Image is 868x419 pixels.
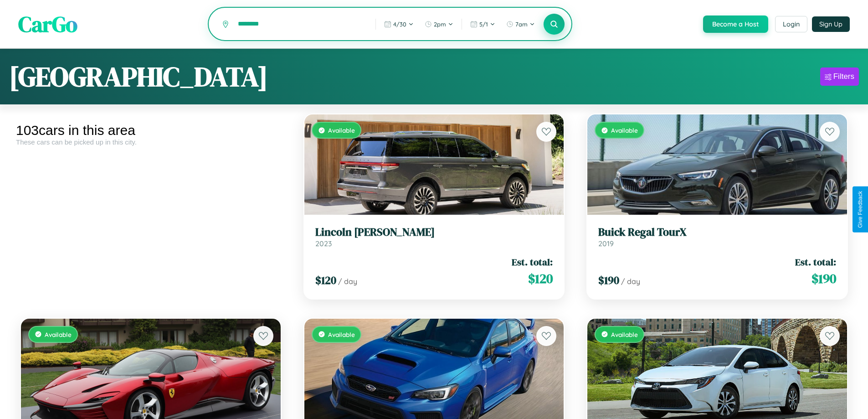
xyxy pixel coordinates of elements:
[315,226,553,248] a: Lincoln [PERSON_NAME]2023
[16,138,286,146] div: These cars can be picked up in this city.
[466,17,500,31] button: 5/1
[380,17,418,31] button: 4/30
[9,58,268,95] h1: [GEOGRAPHIC_DATA]
[812,269,836,288] span: $ 190
[598,226,836,248] a: Buick Regal TourX2019
[611,126,638,134] span: Available
[812,16,850,32] button: Sign Up
[338,277,357,286] span: / day
[328,331,355,338] span: Available
[502,17,539,31] button: 7am
[434,21,446,28] span: 2pm
[18,9,77,39] span: CarGo
[833,72,854,81] div: Filters
[315,226,553,239] h3: Lincoln [PERSON_NAME]
[598,239,614,248] span: 2019
[315,273,336,288] span: $ 120
[479,21,488,28] span: 5 / 1
[857,191,863,228] div: Give Feedback
[515,21,528,28] span: 7am
[598,273,619,288] span: $ 190
[795,255,836,269] span: Est. total:
[328,126,355,134] span: Available
[420,17,458,31] button: 2pm
[598,226,836,239] h3: Buick Regal TourX
[315,239,332,248] span: 2023
[393,21,406,28] span: 4 / 30
[45,331,72,338] span: Available
[512,255,553,269] span: Est. total:
[775,16,807,32] button: Login
[528,269,553,288] span: $ 120
[16,123,286,138] div: 103 cars in this area
[820,67,859,86] button: Filters
[611,331,638,338] span: Available
[621,277,640,286] span: / day
[703,16,768,33] button: Become a Host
